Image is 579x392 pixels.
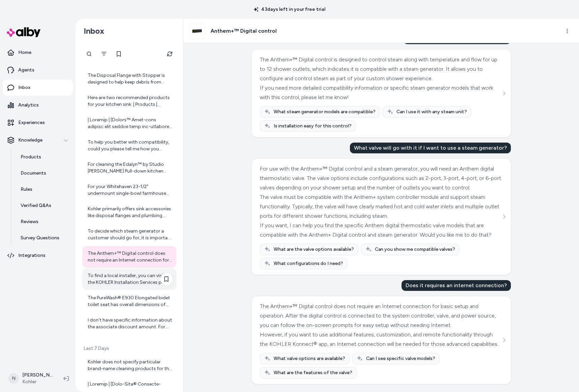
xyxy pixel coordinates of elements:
button: Knowledge [3,132,73,148]
a: To find a local installer, you can visit the KOHLER Installation Services page and search by your... [82,268,176,290]
div: The Anthem+™ Digital control does not require an Internet connection for basic setup and operatio... [88,250,172,264]
a: Inbox [3,80,73,96]
span: Can you show me compatible valves? [375,246,455,253]
h3: Anthem+™ Digital control [211,27,277,35]
button: See more [500,213,508,221]
div: Here are two recommended products for your kitchen sink: | Products | Features | Summary | |---|-... [88,94,172,108]
a: The Disposal Flange with Stopper is designed to help keep debris from clogging your drain, which ... [82,68,176,90]
p: [PERSON_NAME] [22,372,53,379]
a: Here are two recommended products for your kitchen sink: | Products | Features | Summary | |---|-... [82,90,176,112]
p: Agents [18,67,34,73]
img: aad43647_rgb [189,23,205,39]
button: See more [500,89,508,97]
span: Kohler [22,379,53,385]
p: Rules [21,186,32,193]
div: The Anthem+™ Digital control is designed to control steam along with temperature and flow for up ... [260,55,501,83]
a: To decide which steam generator a customer should go for, it is important to consider factors suc... [82,224,176,245]
div: To find a local installer, you can visit the KOHLER Installation Services page and search by your... [88,272,172,286]
span: Can I use it with any steam unit? [396,109,467,115]
a: For your Whitehaven 23-1/2" undermount single-bowl farmhouse kitchen sink, the installation templ... [82,179,176,201]
a: Products [14,149,73,165]
div: If you need more detailed compatibility information or specific steam generator models that work ... [260,83,501,102]
div: Does it requires an internet connection? [402,280,511,291]
a: The PureWash® E930 Elongated bidet toilet seat has overall dimensions of approximately 16.88 inch... [82,291,176,312]
span: Can I see specific valve models? [366,355,435,362]
button: Refresh [163,47,176,61]
a: Home [3,44,73,61]
div: For use with the Anthem+™ Digital control and a steam generator, you will need an Anthem digital ... [260,164,501,192]
a: Rules [14,181,73,198]
div: I don't have specific information about the associate discount amount. For detailed information a... [88,317,172,330]
a: For cleaning the Edalyn™ by Studio [PERSON_NAME] Pull-down kitchen sink faucet, I recommend using... [82,157,176,179]
span: N [8,373,19,384]
div: Kohler primarily offers sink accessories like disposal flanges and plumbing components, but they ... [88,206,172,219]
button: Filter [97,47,111,61]
p: Documents [21,170,46,177]
p: Experiences [18,119,45,126]
div: The Disposal Flange with Stopper is designed to help keep debris from clogging your drain, which ... [88,72,172,86]
button: See more [500,336,508,344]
p: 43 days left in your free trial [250,6,329,13]
p: Verified Q&As [21,202,51,209]
div: The PureWash® E930 Elongated bidet toilet seat has overall dimensions of approximately 16.88 inch... [88,295,172,308]
a: Documents [14,165,73,181]
p: Integrations [18,252,46,259]
h2: Inbox [84,26,104,36]
p: Home [18,49,31,56]
span: What are the features of the valve? [274,369,352,376]
a: Analytics [3,97,73,113]
span: What configurations do I need? [274,260,343,267]
div: To decide which steam generator a customer should go for, it is important to consider factors suc... [88,228,172,241]
a: Verified Q&As [14,198,73,214]
div: To help you better with compatibility, could you please tell me how you would like to install you... [88,139,172,152]
p: Products [21,154,41,160]
div: The valve must be compatible with the Anthem+ system controller module and support steam function... [260,192,501,221]
div: Kohler does not specify particular brand-name cleaning products for the Cinq™ Square filtered sho... [88,359,172,372]
p: Knowledge [18,137,43,144]
p: Last 7 Days [82,345,176,352]
a: Survey Questions [14,230,73,246]
a: Integrations [3,247,73,264]
span: What are the valve options available? [274,246,354,253]
div: | Loremip | [Dolors™ Amet-cons adipisc elit seddoe temp inc-utlabore etdolorem](aliqu://eni.admin... [88,117,172,130]
a: Agents [3,62,73,78]
a: The Anthem+™ Digital control does not require an Internet connection for basic setup and operatio... [82,246,176,268]
p: Survey Questions [21,235,59,241]
div: For cleaning the Edalyn™ by Studio [PERSON_NAME] Pull-down kitchen sink faucet, I recommend using... [88,161,172,175]
div: If you want, I can help you find the specific Anthem digital thermostatic valve models that are c... [260,221,501,240]
span: Is installation easy for this control? [274,123,352,129]
div: The Anthem+™ Digital control does not require an Internet connection for basic setup and operatio... [260,302,501,330]
a: Kohler primarily offers sink accessories like disposal flanges and plumbing components, but they ... [82,202,176,223]
a: | Loremip | [Dolors™ Amet-cons adipisc elit seddoe temp inc-utlabore etdolorem](aliqu://eni.admin... [82,113,176,134]
a: Experiences [3,115,73,131]
span: What valve options are available? [274,355,345,362]
div: What valve will go with it if I want to use a steam generator? [350,143,511,153]
p: Inbox [18,84,30,91]
div: For your Whitehaven 23-1/2" undermount single-bowl farmhouse kitchen sink, the installation templ... [88,183,172,197]
button: N[PERSON_NAME]Kohler [4,368,58,389]
a: Kohler does not specify particular brand-name cleaning products for the Cinq™ Square filtered sho... [82,355,176,376]
div: However, if you want to use additional features, customization, and remote functionality through ... [260,330,501,349]
span: What steam generator models are compatible? [274,109,376,115]
p: Reviews [21,218,38,225]
img: alby Logo [7,27,40,37]
a: I don't have specific information about the associate discount amount. For detailed information a... [82,313,176,334]
a: To help you better with compatibility, could you please tell me how you would like to install you... [82,135,176,156]
p: Analytics [18,102,39,109]
a: Reviews [14,214,73,230]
